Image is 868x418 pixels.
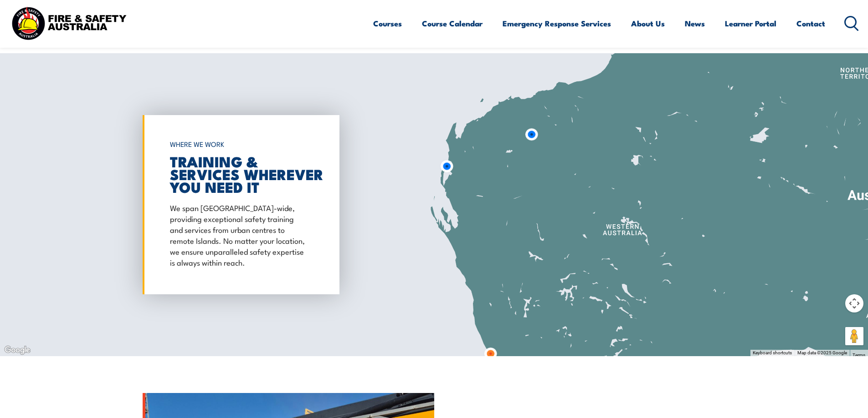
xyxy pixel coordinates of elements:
[2,344,32,356] img: Google
[797,350,847,355] span: Map data ©2025 Google
[170,136,308,152] h6: WHERE WE WORK
[753,350,792,356] button: Keyboard shortcuts
[845,294,863,312] button: Map camera controls
[853,353,865,358] a: Terms (opens in new tab)
[170,202,308,267] p: We span [GEOGRAPHIC_DATA]-wide, providing exceptional safety training and services from urban cen...
[631,11,665,35] a: About Us
[422,11,483,35] a: Course Calendar
[170,155,308,193] h2: TRAINING & SERVICES WHEREVER YOU NEED IT
[725,11,776,35] a: Learner Portal
[503,11,611,35] a: Emergency Response Services
[2,344,32,356] a: Open this area in Google Maps (opens a new window)
[685,11,705,35] a: News
[845,327,863,345] button: Drag Pegman onto the map to open Street View
[373,11,402,35] a: Courses
[796,11,825,35] a: Contact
